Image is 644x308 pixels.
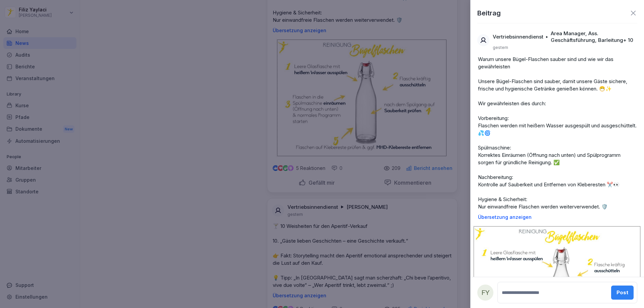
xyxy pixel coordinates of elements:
div: Post [616,289,628,296]
button: Post [611,286,634,300]
p: Warum unsere Bügel-Flaschen sauber sind und wie wir das gewährleisten Unsere Bügel-Flaschen sind ... [478,56,637,210]
p: Area Manager, Ass. Geschäftsführung, Barleitung + 10 [551,30,634,44]
p: gestern [493,45,508,50]
p: Vertriebsinnendienst [493,34,543,40]
div: FY [477,285,493,301]
p: Übersetzung anzeigen [478,214,637,220]
p: Beitrag [477,8,501,18]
